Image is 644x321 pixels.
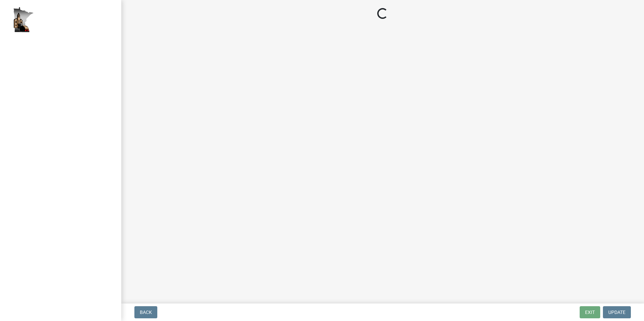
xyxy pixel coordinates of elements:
[140,310,152,315] span: Back
[608,310,625,315] span: Update
[580,306,600,318] button: Exit
[134,306,157,318] button: Back
[603,306,631,318] button: Update
[13,7,34,32] img: Houston County, Minnesota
